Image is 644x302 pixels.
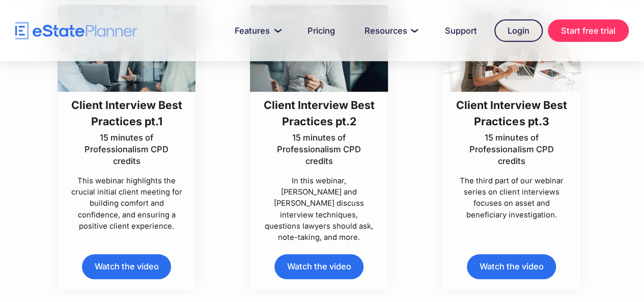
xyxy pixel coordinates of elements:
p: 15 minutes of Professionalism CPD credits [456,132,567,167]
p: The third part of our webinar series on client interviews focuses on asset and beneficiary invest... [456,175,567,221]
h3: Client Interview Best Practices pt.1 [71,97,182,129]
p: 15 minutes of Professionalism CPD credits [71,132,182,167]
a: Watch the video [274,254,363,279]
a: Login [494,19,543,42]
p: This webinar highlights the crucial initial client meeting for building comfort and confidence, a... [71,175,182,232]
a: Client Interview Best Practices pt.115 minutes of Professionalism CPD creditsThis webinar highlig... [58,5,195,232]
a: Support [433,20,489,41]
a: Watch the video [467,254,556,279]
h3: Client Interview Best Practices pt.2 [263,97,375,129]
h3: Client Interview Best Practices pt.3 [456,97,567,129]
p: In this webinar, [PERSON_NAME] and [PERSON_NAME] discuss interview techniques, questions lawyers ... [263,175,375,243]
a: Client Interview Best Practices pt.215 minutes of Professionalism CPD creditsIn this webinar, [PE... [250,5,388,243]
a: Pricing [295,20,347,41]
a: Resources [352,20,428,41]
a: Features [222,20,290,41]
a: Client Interview Best Practices pt.315 minutes of Professionalism CPD creditsThe third part of ou... [442,5,580,221]
a: Watch the video [82,254,171,279]
p: 15 minutes of Professionalism CPD credits [263,132,375,167]
a: home [15,22,137,40]
a: Start free trial [548,19,629,42]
